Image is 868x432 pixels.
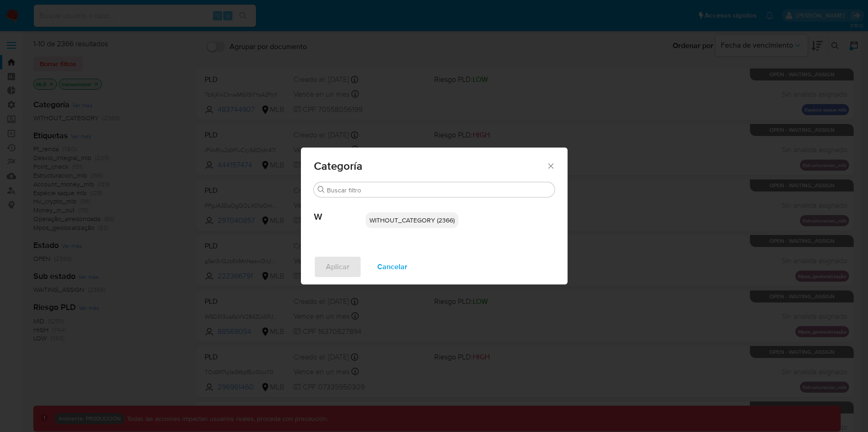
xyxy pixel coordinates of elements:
[377,257,407,277] span: Cancelar
[369,216,455,225] span: WITHOUT_CATEGORY (2366)
[327,186,551,194] input: Buscar filtro
[366,212,458,228] div: WITHOUT_CATEGORY (2366)
[314,197,366,222] span: W
[318,186,325,193] button: Buscar
[365,256,419,278] button: Cancelar
[546,161,555,170] button: Cerrar
[314,160,547,172] span: Categoría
